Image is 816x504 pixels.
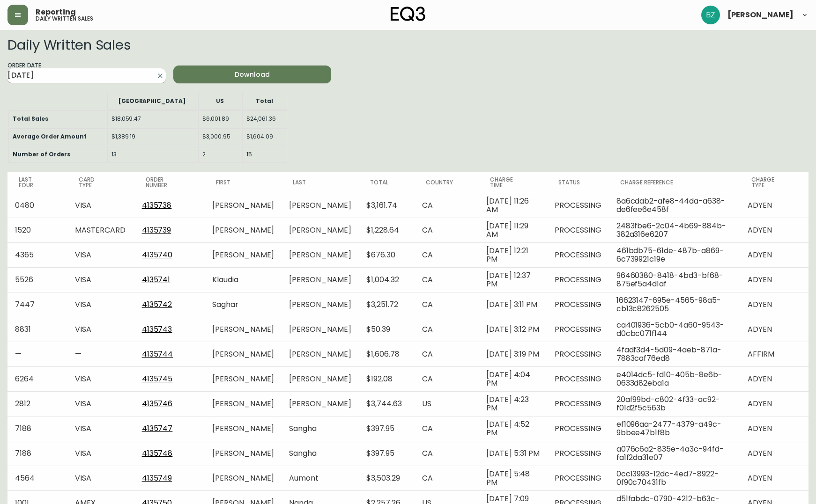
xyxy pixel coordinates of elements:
td: ADYEN [740,391,809,416]
td: CA [415,366,479,391]
td: 1520 [7,218,67,242]
td: 16623147-695e-4565-98a5-cb13c8262505 [609,292,740,317]
td: 461bdb75-61de-487b-a869-6c739921c19e [609,242,740,267]
h2: Daily Written Sales [7,37,497,52]
td: PROCESSING [547,218,609,242]
a: 4135738 [142,200,172,211]
td: $192.08 [359,366,415,391]
td: PROCESSING [547,466,609,490]
td: $3,251.72 [359,292,415,317]
td: 7447 [7,292,67,317]
td: [DATE] 3:19 PM [479,342,547,366]
td: $3,503.29 [359,466,415,490]
td: ef1096aa-2477-4379-a49c-9bbee47b1f8b [609,416,740,441]
td: [PERSON_NAME] [205,366,282,391]
th: Charge Time [479,172,547,193]
td: PROCESSING [547,317,609,342]
a: 4135749 [142,473,172,483]
a: 4135744 [142,349,173,359]
td: [DATE] 12:21 PM [479,242,547,267]
td: CA [415,416,479,441]
td: 2812 [7,391,67,416]
td: VISA [67,441,134,466]
td: PROCESSING [547,416,609,441]
td: $1,606.78 [359,342,415,366]
td: [DATE] 12:37 PM [479,267,547,292]
td: 13 [107,146,197,163]
td: VISA [67,242,134,267]
td: PROCESSING [547,193,609,218]
td: [DATE] 5:31 PM [479,441,547,466]
td: [PERSON_NAME] [205,466,282,490]
td: ADYEN [740,366,809,391]
th: Status [547,172,609,193]
td: 8831 [7,317,67,342]
td: $50.39 [359,317,415,342]
span: Reporting [36,8,76,16]
td: $397.95 [359,441,415,466]
th: [GEOGRAPHIC_DATA] [107,93,197,110]
td: 15 [242,146,287,163]
td: 0cc13993-12dc-4ed7-8922-0f90c70431fb [609,466,740,490]
td: 5526 [7,267,67,292]
td: CA [415,441,479,466]
td: CA [415,466,479,490]
td: CA [415,317,479,342]
td: $3,744.63 [359,391,415,416]
th: Charge Reference [609,172,740,193]
th: Total [359,172,415,193]
span: Download [181,69,324,80]
td: VISA [67,466,134,490]
th: Last [282,172,358,193]
td: $1,389.19 [107,128,197,145]
td: $1,604.09 [242,128,287,145]
td: Saghar [205,292,282,317]
td: $1,004.32 [359,267,415,292]
td: [DATE] 4:52 PM [479,416,547,441]
a: 4135747 [142,423,173,434]
td: VISA [67,366,134,391]
td: US [415,391,479,416]
th: Total [242,93,287,110]
td: [PERSON_NAME] [205,441,282,466]
td: VISA [67,416,134,441]
td: $3,161.74 [359,193,415,218]
td: CA [415,267,479,292]
td: [PERSON_NAME] [282,366,358,391]
td: 4fadf3d4-5d09-4aeb-871a-7883caf76ed8 [609,342,740,366]
a: 4135740 [142,249,173,260]
td: PROCESSING [547,267,609,292]
a: 4135739 [142,225,171,235]
a: 4135741 [142,274,171,285]
td: [PERSON_NAME] [282,391,358,416]
td: Aumont [282,466,358,490]
td: — [67,342,134,366]
td: VISA [67,267,134,292]
td: PROCESSING [547,441,609,466]
td: [PERSON_NAME] [282,242,358,267]
td: [PERSON_NAME] [205,342,282,366]
button: Download [173,66,332,83]
td: [DATE] 3:12 PM [479,317,547,342]
td: CA [415,218,479,242]
td: [PERSON_NAME] [205,391,282,416]
td: CA [415,342,479,366]
td: PROCESSING [547,391,609,416]
td: $3,000.95 [198,128,241,145]
span: [PERSON_NAME] [727,11,794,19]
td: PROCESSING [547,242,609,267]
th: US [198,93,241,110]
img: 603957c962080f772e6770b96f84fb5c [701,6,720,24]
td: 2483fbe6-2c04-4b69-884b-382a316e6207 [609,218,740,242]
td: [PERSON_NAME] [282,342,358,366]
td: VISA [67,317,134,342]
td: $6,001.89 [198,110,241,127]
a: 4135743 [142,324,172,335]
td: ADYEN [740,218,809,242]
td: e4014dc5-fd10-405b-8e6b-0633d82eba1a [609,366,740,391]
td: [DATE] 11:29 AM [479,218,547,242]
img: logo [391,7,425,22]
td: $1,228.64 [359,218,415,242]
td: CA [415,292,479,317]
td: Sangha [282,441,358,466]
